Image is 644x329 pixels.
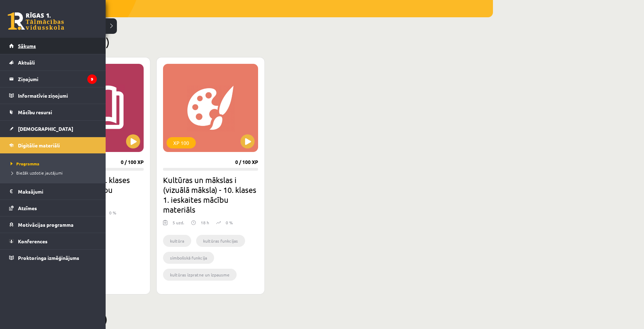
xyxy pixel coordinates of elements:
a: [DEMOGRAPHIC_DATA] [9,121,97,137]
a: Digitālie materiāli [9,137,97,153]
li: simboliskā funkcija [163,252,214,264]
span: Proktoringa izmēģinājums [18,255,79,261]
h2: Pieejamie (2) [42,35,493,49]
i: 9 [87,74,97,84]
legend: Ziņojumi [18,71,97,87]
li: kultūras izpratne un izpausme [163,269,237,281]
h2: Kultūras un mākslas i (vizuālā māksla) - 10. klases 1. ieskaites mācību materiāls [163,175,258,214]
p: 18 h [201,219,209,226]
span: Sākums [18,43,36,49]
a: Motivācijas programma [9,217,97,233]
legend: Informatīvie ziņojumi [18,87,97,104]
span: Aktuāli [18,59,35,66]
span: Mācību resursi [18,109,52,115]
span: Atzīmes [18,205,37,211]
div: 5 uzd. [173,219,184,230]
p: 0 % [109,209,116,216]
a: Mācību resursi [9,104,97,120]
span: Digitālie materiāli [18,142,60,148]
p: 0 % [226,219,233,226]
div: XP 100 [167,137,196,148]
span: Konferences [18,238,48,244]
a: Ziņojumi9 [9,71,97,87]
h2: Pabeigtie (4) [42,312,493,326]
li: kultūras funkcijas [196,235,245,247]
span: Programma [9,161,39,166]
span: Biežāk uzdotie jautājumi [9,170,63,176]
a: Proktoringa izmēģinājums [9,250,97,266]
a: Konferences [9,233,97,249]
li: kultūra [163,235,191,247]
a: Sākums [9,38,97,54]
span: Motivācijas programma [18,221,74,228]
a: Aktuāli [9,54,97,71]
span: [DEMOGRAPHIC_DATA] [18,126,73,132]
a: Rīgas 1. Tālmācības vidusskola [8,12,64,30]
a: Maksājumi [9,183,97,200]
legend: Maksājumi [18,183,97,200]
a: Atzīmes [9,200,97,216]
a: Informatīvie ziņojumi [9,87,97,104]
a: Biežāk uzdotie jautājumi [9,170,99,176]
a: Programma [9,160,99,167]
